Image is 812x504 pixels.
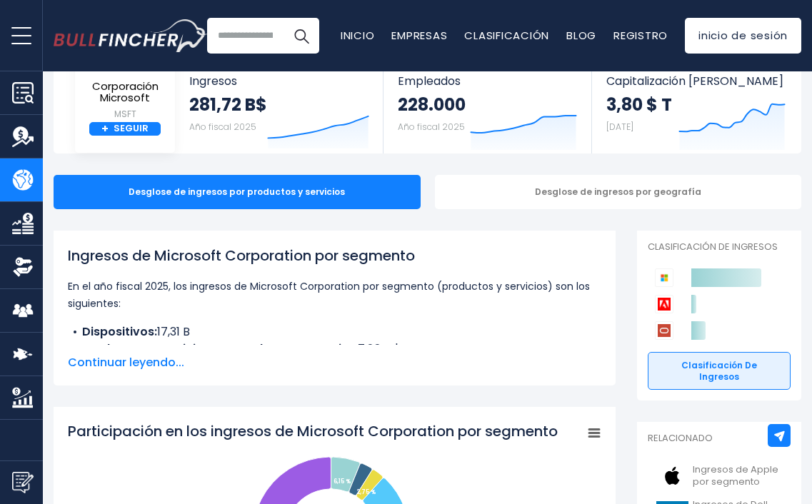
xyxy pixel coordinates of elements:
span: Capitalización [PERSON_NAME] [606,74,786,88]
a: +SEGUIR [89,122,161,136]
strong: 228.000 [398,94,466,116]
small: [DATE] [606,121,633,133]
strong: 281,72 B$ [189,94,267,116]
strong: + [101,123,109,136]
a: Empresas [391,28,447,43]
div: Desglose de ingresos por productos y servicios [54,175,421,209]
tspan: Participación en los ingresos de Microsoft Corporation por segmento [68,421,558,441]
span: Ingresos de Apple por segmento [693,464,782,488]
img: Logotipo de Bullfincher [54,19,208,52]
a: Clasificación [464,28,549,43]
img: Logotipo de los competidores de Oracle Corporation [655,321,673,340]
h1: Ingresos de Microsoft Corporation por segmento [68,245,601,266]
b: Dispositivos: [82,323,157,340]
span: Ingresos [189,74,369,88]
span: Continuar leyendo... [68,354,601,371]
p: Relacionado [648,433,791,445]
tspan: 2,75 % [356,488,376,496]
tspan: 6,15 % [334,478,351,485]
img: Logotipo de AAPL [656,460,688,492]
b: Productos Y Servicios En La Nube De Dynamics: [82,341,358,357]
li: 7,83 B $ [68,341,601,358]
a: Empleados 228.000 Año fiscal 2025 [384,61,591,153]
small: Año fiscal 2025 [398,121,465,133]
small: MSFT [83,108,167,121]
a: Ir a la página de inicio [54,19,207,52]
div: Desglose de ingresos por geografía [435,175,802,209]
small: Año fiscal 2025 [189,121,256,133]
p: CLASIFICACIÓN DE INGRESOS [648,241,791,253]
a: registro [613,28,668,43]
p: En el año fiscal 2025, los ingresos de Microsoft Corporation por segmento (productos y servicios)... [68,278,601,312]
span: Corporación Microsoft [83,81,167,104]
a: inicio [341,28,375,43]
li: 17,31 B [68,323,601,341]
strong: 3,80 $ T [606,94,672,116]
a: Corporación Microsoft MSFT [82,21,168,122]
a: Ingresos 281,72 B$ Año fiscal 2025 [175,61,384,153]
img: Logotipo de competidores de Adobe [655,295,673,313]
button: BUSCAR [284,18,319,54]
a: inicio de sesión [685,18,801,54]
a: Ingresos de Apple por segmento [648,456,791,495]
a: Capitalización [PERSON_NAME] 3,80 $ T [DATE] [592,61,800,153]
img: Propiedad [12,256,34,278]
a: Clasificación de ingresos [648,352,791,390]
span: Empleados [398,74,576,88]
a: blog [566,28,596,43]
img: Logotipo de competidores de Microsoft Corporation [655,268,673,287]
